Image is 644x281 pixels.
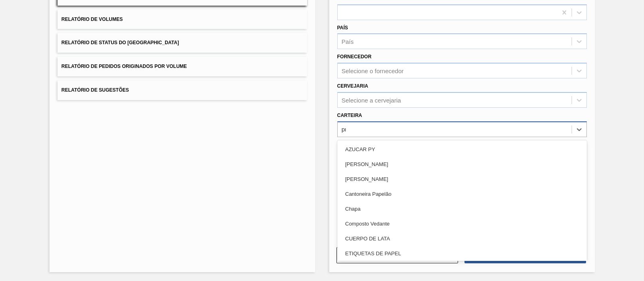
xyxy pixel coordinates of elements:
label: Cervejaria [337,83,368,89]
button: Relatório de Pedidos Originados por Volume [58,57,307,76]
span: Relatório de Status do [GEOGRAPHIC_DATA] [62,40,179,45]
div: ETIQUETAS DE PAPEL [337,246,587,261]
div: Cantoneira Papelão [337,187,587,201]
span: Relatório de Volumes [62,16,123,22]
label: País [337,25,348,31]
label: Fornecedor [337,54,372,59]
button: Relatório de Status do [GEOGRAPHIC_DATA] [58,33,307,53]
div: AZUCAR PY [337,142,587,157]
div: [PERSON_NAME] [337,157,587,172]
button: Relatório de Volumes [58,10,307,29]
button: Limpar [336,247,458,263]
div: Chapa [337,201,587,216]
span: Relatório de Sugestões [62,87,129,93]
button: Relatório de Sugestões [58,80,307,100]
span: Relatório de Pedidos Originados por Volume [62,64,187,69]
label: Carteira [337,113,362,118]
div: Selecione a cervejaria [342,96,401,103]
div: Composto Vedante [337,216,587,231]
div: Selecione o fornecedor [342,68,404,74]
div: CUERPO DE LATA [337,231,587,246]
div: País [342,38,354,45]
div: [PERSON_NAME] [337,172,587,187]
